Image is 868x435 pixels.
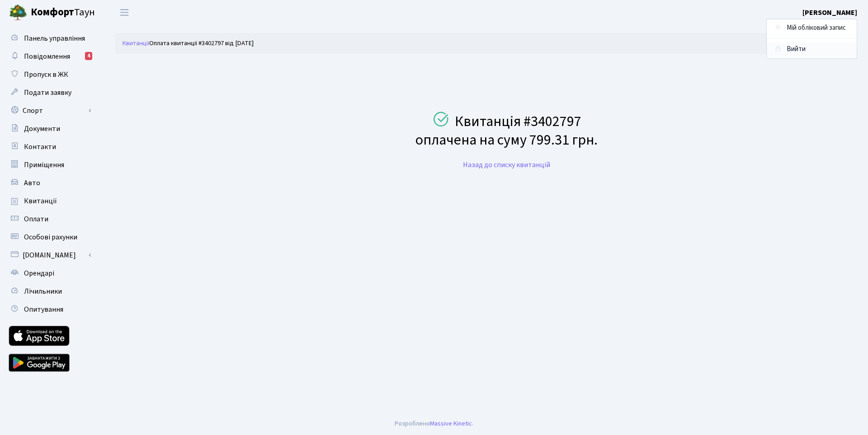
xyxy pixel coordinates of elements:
[24,160,64,170] span: Приміщення
[463,160,550,170] a: Назад до списку квитанцій
[24,124,60,134] span: Документи
[430,419,472,428] a: Massive Kinetic
[5,300,95,318] a: Опитування
[5,210,95,228] a: Оплати
[5,47,95,65] a: Повідомлення4
[123,38,149,48] a: Квитанції
[5,102,95,120] a: Спорт
[24,33,85,43] span: Панель управління
[113,5,136,20] button: Переключити навігацію
[24,232,77,242] span: Особові рахунки
[24,51,70,61] span: Повідомлення
[24,286,62,296] span: Лічильники
[395,419,473,429] div: Розроблено .
[5,138,95,156] a: Контакти
[24,268,54,278] span: Орендарі
[149,38,254,48] li: Оплата квитанції #3402797 від [DATE]
[31,5,95,20] span: Таун
[5,156,95,174] a: Приміщення
[24,178,40,188] span: Авто
[24,196,57,206] span: Квитанції
[767,21,857,35] a: Мій обліковий запис
[5,174,95,192] a: Авто
[802,8,857,18] b: [PERSON_NAME]
[24,142,56,152] span: Контакти
[5,84,95,102] a: Подати заявку
[5,282,95,300] a: Лічильники
[9,4,27,22] img: logo.png
[767,42,857,56] a: Вийти
[5,228,95,246] a: Особові рахунки
[5,192,95,210] a: Квитанції
[85,52,92,60] div: 4
[31,5,74,19] b: Комфорт
[24,304,63,314] span: Опитування
[5,264,95,282] a: Орендарі
[415,111,598,150] h2: Квитанція #3402797 оплачена на суму 799.31 грн.
[5,120,95,138] a: Документи
[802,7,857,18] a: [PERSON_NAME]
[5,246,95,264] a: [DOMAIN_NAME]
[24,88,71,98] span: Подати заявку
[24,70,68,80] span: Пропуск в ЖК
[5,29,95,47] a: Панель управління
[5,65,95,84] a: Пропуск в ЖК
[24,214,48,224] span: Оплати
